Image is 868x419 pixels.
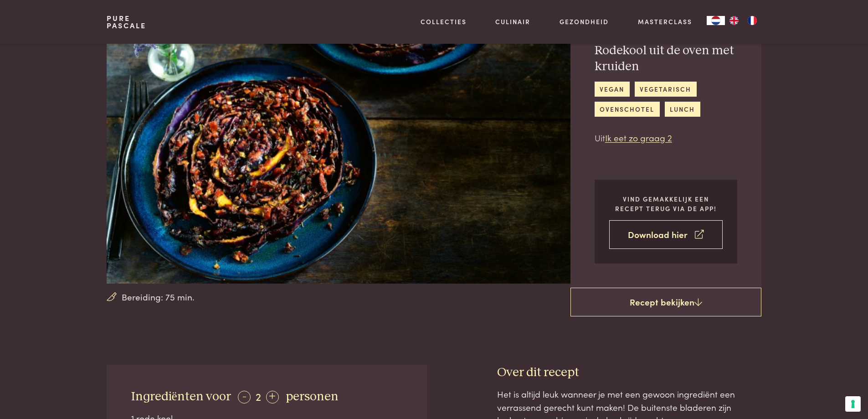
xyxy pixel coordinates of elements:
aside: Language selected: Nederlands [707,16,761,25]
span: 2 [256,388,261,403]
a: Download hier [609,220,723,249]
a: Masterclass [638,17,692,26]
span: Bereiding: 75 min. [122,290,195,304]
a: Gezondheid [560,17,609,26]
a: Recept bekijken [570,288,761,317]
a: vegetarisch [635,82,697,97]
a: vegan [595,82,630,97]
h3: Over dit recept [497,365,761,381]
a: lunch [665,102,700,117]
a: ovenschotel [595,102,660,117]
a: Culinair [495,17,530,26]
a: NL [707,16,725,25]
a: Collecties [421,17,467,26]
p: Uit [595,131,737,145]
a: PurePascale [107,15,146,29]
span: Ingrediënten voor [131,390,231,403]
button: Uw voorkeuren voor toestemming voor trackingtechnologieën [845,396,861,412]
div: + [266,391,279,403]
div: - [238,391,251,403]
p: Vind gemakkelijk een recept terug via de app! [609,194,723,213]
a: Ik eet zo graag 2 [605,131,672,144]
a: FR [743,16,761,25]
div: Language [707,16,725,25]
h2: Rodekool uit de oven met kruiden [595,43,737,74]
a: EN [725,16,743,25]
span: personen [286,390,339,403]
ul: Language list [725,16,761,25]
